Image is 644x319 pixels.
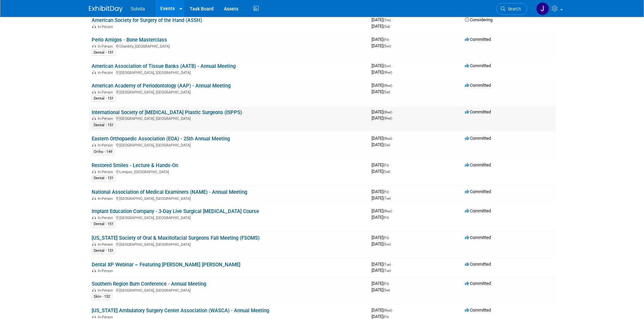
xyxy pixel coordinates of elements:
span: (Tue) [383,263,391,266]
span: (Wed) [383,110,392,114]
span: Considering [465,17,493,22]
span: In-Person [98,242,115,247]
span: Search [505,6,521,11]
span: (Sat) [383,90,390,94]
div: Dental - 151 [92,122,116,128]
span: - [392,262,393,267]
img: In-Person Event [92,288,96,292]
a: International Society of [MEDICAL_DATA] Plastic Surgeons (ISPPS) [92,109,242,115]
img: In-Person Event [92,90,96,94]
a: [US_STATE] Ambulatory Surgery Center Association (WASCA) - Annual Meeting [92,308,269,314]
span: [DATE] [372,142,390,147]
span: [DATE] [372,17,393,22]
span: In-Person [98,143,115,148]
span: [DATE] [372,89,390,94]
div: Ortho - 149 [92,149,114,155]
span: [DATE] [372,109,394,114]
span: (Fri) [383,315,389,319]
span: (Fri) [383,190,389,194]
span: Committed [465,308,491,313]
span: [DATE] [372,189,391,194]
span: In-Person [98,25,115,29]
span: [DATE] [372,314,389,319]
span: (Wed) [383,71,392,74]
a: Perio Amigos - Bone Masterclass [92,37,167,43]
span: [DATE] [372,268,391,273]
img: In-Person Event [92,25,96,28]
span: - [392,63,393,68]
span: - [393,109,394,114]
a: Restored Smiles - Lecture & Hands-On [92,162,178,168]
span: [DATE] [372,287,390,292]
span: In-Person [98,196,115,201]
span: In-Person [98,44,115,49]
span: Committed [465,162,491,167]
span: [DATE] [372,24,390,29]
span: [DATE] [372,162,391,167]
span: Solvita [131,6,145,11]
span: [DATE] [372,235,391,240]
span: (Sun) [383,44,391,48]
a: Southern Region Burn Conference - Annual Meeting [92,281,206,287]
span: Committed [465,136,491,141]
span: (Sun) [383,64,391,68]
div: [GEOGRAPHIC_DATA], [GEOGRAPHIC_DATA] [92,89,366,95]
span: - [390,281,391,286]
span: (Sat) [383,25,390,28]
span: (Thu) [383,18,391,22]
span: [DATE] [372,208,394,213]
span: [DATE] [372,83,394,88]
a: Search [496,3,527,15]
div: Dental - 151 [92,248,116,254]
img: In-Person Event [92,71,96,74]
img: ExhibitDay [89,6,123,12]
div: Dental - 151 [92,96,116,102]
span: - [390,189,391,194]
a: Implant Education Company - 3-Day Live Surgical [MEDICAL_DATA] Course [92,208,259,214]
span: [DATE] [372,262,393,267]
div: [GEOGRAPHIC_DATA], [GEOGRAPHIC_DATA] [92,115,366,121]
div: Dental - 151 [92,175,116,181]
span: (Sun) [383,242,391,246]
span: In-Person [98,170,115,174]
div: [GEOGRAPHIC_DATA], [GEOGRAPHIC_DATA] [92,215,366,220]
img: In-Person Event [92,143,96,147]
span: (Fri) [383,236,389,240]
span: [DATE] [372,70,392,75]
span: In-Person [98,71,115,75]
span: (Wed) [383,116,392,120]
span: - [390,37,391,42]
span: [DATE] [372,241,391,246]
a: American Society for Surgery of the Hand (ASSH) [92,17,202,23]
a: American Academy of Periodontology (AAP) - Annual Meeting [92,83,231,89]
span: Committed [465,208,491,213]
div: [GEOGRAPHIC_DATA], [GEOGRAPHIC_DATA] [92,70,366,75]
a: [US_STATE] Society of Oral & Maxillofacial Surgeons Fall Meeting (FSOMS) [92,235,260,241]
img: Josh Richardson [536,2,549,15]
img: In-Person Event [92,196,96,200]
span: Committed [465,63,491,68]
span: [DATE] [372,169,390,174]
span: (Tue) [383,196,391,200]
span: (Fri) [383,38,389,42]
img: In-Person Event [92,315,96,318]
span: In-Person [98,288,115,293]
img: In-Person Event [92,44,96,48]
span: [DATE] [372,308,394,313]
span: In-Person [98,116,115,121]
span: - [393,83,394,88]
span: (Fri) [383,163,389,167]
span: - [393,308,394,313]
div: Dental - 151 [92,50,116,56]
img: In-Person Event [92,269,96,272]
span: Committed [465,189,491,194]
span: (Fri) [383,216,389,219]
span: Committed [465,83,491,88]
img: In-Person Event [92,170,96,173]
div: [GEOGRAPHIC_DATA], [GEOGRAPHIC_DATA] [92,287,366,293]
span: (Fri) [383,282,389,286]
span: In-Person [98,90,115,95]
span: (Tue) [383,269,391,272]
div: [GEOGRAPHIC_DATA], [GEOGRAPHIC_DATA] [92,241,366,247]
span: (Sat) [383,143,390,147]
